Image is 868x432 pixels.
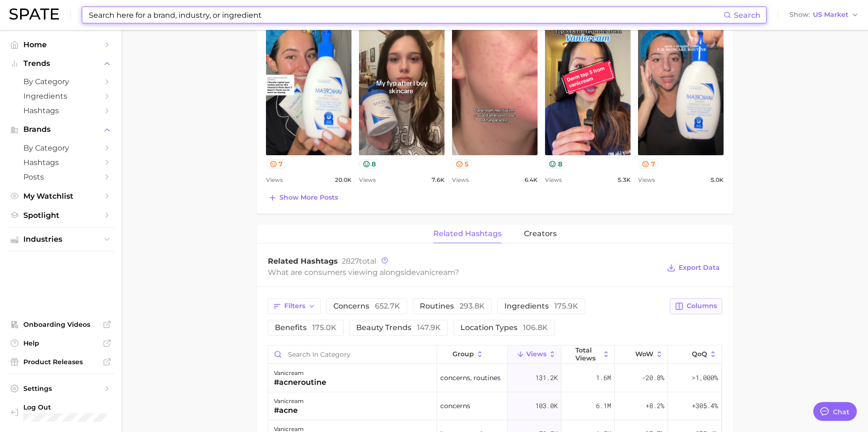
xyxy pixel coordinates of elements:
[440,372,501,383] span: concerns, routines
[638,174,655,186] span: Views
[692,350,707,358] span: QoQ
[7,382,114,396] a: Settings
[335,174,352,186] span: 20.0k
[734,11,760,20] span: Search
[508,346,561,364] button: Views
[7,141,114,155] a: by Category
[638,159,659,169] button: 7
[416,268,455,277] span: vanicream
[266,191,340,204] button: Show more posts
[88,7,724,23] input: Search here for a brand, industry, or ingredient
[635,350,653,358] span: WoW
[452,159,473,169] button: 5
[433,230,502,238] span: related hashtags
[524,230,557,238] span: creators
[789,12,810,17] span: Show
[274,367,326,379] div: vanicream
[561,346,615,364] button: Total Views
[7,155,114,170] a: Hashtags
[275,324,337,331] span: benefits
[23,192,98,201] span: My Watchlist
[266,159,287,169] button: 7
[23,92,98,101] span: Ingredients
[23,144,98,152] span: by Category
[460,324,548,331] span: location types
[359,159,380,169] button: 8
[375,302,400,310] span: 652.7k
[615,346,668,364] button: WoW
[417,323,441,332] span: 147.9k
[342,257,376,266] span: total
[420,302,485,310] span: routines
[7,317,114,331] a: Onboarding Videos
[23,384,98,393] span: Settings
[284,302,305,310] span: Filters
[440,400,470,411] span: concerns
[596,372,611,383] span: 1.6m
[452,174,469,186] span: Views
[7,170,114,184] a: Posts
[642,372,664,383] span: -20.8%
[23,106,98,115] span: Hashtags
[356,324,441,331] span: beauty trends
[7,232,114,246] button: Industries
[437,346,508,364] button: group
[23,403,121,411] span: Log Out
[617,174,631,186] span: 5.3k
[687,302,717,310] span: Columns
[7,400,114,425] a: Log out. Currently logged in with e-mail danielle.gonzalez@loreal.com.
[268,266,660,279] div: What are consumers viewing alongside ?
[535,400,558,411] span: 103.0k
[7,74,114,89] a: by Category
[554,302,578,310] span: 175.9k
[23,358,98,366] span: Product Releases
[23,339,98,347] span: Help
[274,405,304,416] div: #acne
[342,257,359,266] span: 2827
[23,125,98,134] span: Brands
[23,40,98,49] span: Home
[266,174,283,186] span: Views
[692,400,718,411] span: +305.4%
[280,194,338,202] span: Show more posts
[23,173,98,181] span: Posts
[7,336,114,350] a: Help
[7,189,114,203] a: My Watchlist
[670,298,722,314] button: Columns
[23,59,98,68] span: Trends
[431,174,445,186] span: 7.6k
[787,9,861,21] button: ShowUS Market
[545,174,562,186] span: Views
[526,350,546,358] span: Views
[668,346,721,364] button: QoQ
[312,323,337,332] span: 175.0k
[7,355,114,369] a: Product Releases
[575,346,600,361] span: Total Views
[596,400,611,411] span: 6.1m
[23,320,98,329] span: Onboarding Videos
[646,400,664,411] span: +8.2%
[7,208,114,223] a: Spotlight
[692,373,718,382] span: >1,000%
[7,57,114,71] button: Trends
[545,159,566,169] button: 8
[679,264,720,272] span: Export Data
[7,122,114,137] button: Brands
[7,103,114,118] a: Hashtags
[813,12,848,17] span: US Market
[23,77,98,86] span: by Category
[9,8,59,20] img: SPATE
[268,392,722,420] button: vanicream#acneconcerns103.0k6.1m+8.2%+305.4%
[710,174,724,186] span: 5.0k
[274,396,304,407] div: vanicream
[23,211,98,220] span: Spotlight
[359,174,376,186] span: Views
[7,89,114,103] a: Ingredients
[268,257,338,266] span: Related Hashtags
[452,350,474,358] span: group
[268,346,437,363] input: Search in category
[535,372,558,383] span: 131.2k
[274,377,326,388] div: #acneroutine
[333,302,400,310] span: concerns
[524,174,538,186] span: 6.4k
